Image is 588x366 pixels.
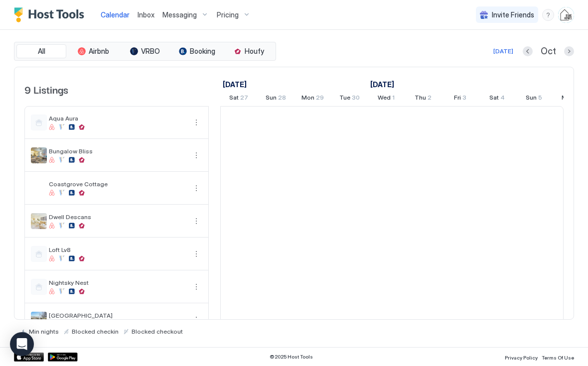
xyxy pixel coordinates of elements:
[493,47,513,56] div: [DATE]
[263,92,289,106] a: September 28, 2025
[558,7,574,23] div: User profile
[24,82,68,97] span: 9 Listings
[31,180,47,196] div: listing image
[190,182,202,194] div: menu
[14,7,89,22] a: Host Tools Logo
[538,94,542,104] span: 5
[278,94,286,104] span: 28
[190,215,202,227] button: More options
[217,10,239,19] span: Pricing
[339,94,350,104] span: Tue
[138,9,154,20] a: Inbox
[224,44,274,58] button: Houfy
[541,46,556,57] span: Oct
[29,328,59,335] span: Min nights
[489,94,499,104] span: Sat
[14,42,276,61] div: tab-group
[487,92,507,106] a: October 4, 2025
[220,77,249,92] a: September 27, 2025
[542,355,574,361] span: Terms Of Use
[368,77,397,92] a: October 1, 2025
[352,94,360,104] span: 30
[190,248,202,260] div: menu
[301,94,314,104] span: Mon
[31,312,47,328] div: listing image
[492,45,515,57] button: [DATE]
[141,47,160,56] span: VRBO
[392,94,395,104] span: 1
[428,94,432,104] span: 2
[523,46,533,56] button: Previous month
[378,94,391,104] span: Wed
[101,9,130,20] a: Calendar
[49,115,186,122] span: Aqua Aura
[316,94,324,104] span: 29
[299,92,326,106] a: September 29, 2025
[337,92,362,106] a: September 30, 2025
[412,92,434,106] a: October 2, 2025
[190,281,202,293] div: menu
[500,94,505,104] span: 4
[162,10,197,19] span: Messaging
[229,94,239,104] span: Sat
[101,10,130,19] span: Calendar
[190,117,202,128] button: More options
[190,149,202,161] button: More options
[172,44,222,58] button: Booking
[190,248,202,260] button: More options
[190,314,202,326] button: More options
[559,92,583,106] a: October 6, 2025
[526,94,537,104] span: Sun
[190,149,202,161] div: menu
[49,279,186,286] span: Nightsky Nest
[49,213,186,221] span: Dwell Descans
[266,94,277,104] span: Sun
[49,180,186,188] span: Coastgrove Cottage
[49,312,186,319] span: [GEOGRAPHIC_DATA]
[227,92,251,106] a: September 27, 2025
[562,94,575,104] span: Mon
[542,9,554,21] div: menu
[190,182,202,194] button: More options
[138,10,154,19] span: Inbox
[505,352,538,362] a: Privacy Policy
[10,332,34,356] div: Open Intercom Messenger
[190,281,202,293] button: More options
[462,94,466,104] span: 3
[270,354,313,360] span: © 2025 Host Tools
[415,94,426,104] span: Thu
[492,10,534,19] span: Invite Friends
[542,352,574,362] a: Terms Of Use
[190,215,202,227] div: menu
[190,117,202,128] div: menu
[49,246,186,253] span: Loft Lv8
[523,92,545,106] a: October 5, 2025
[190,314,202,326] div: menu
[31,147,47,163] div: listing image
[132,328,183,335] span: Blocked checkout
[120,44,170,58] button: VRBO
[16,44,66,58] button: All
[38,47,45,56] span: All
[89,47,109,56] span: Airbnb
[451,92,469,106] a: October 3, 2025
[72,328,119,335] span: Blocked checkin
[190,47,215,56] span: Booking
[14,353,44,362] a: App Store
[240,94,248,104] span: 27
[68,44,118,58] button: Airbnb
[245,47,264,56] span: Houfy
[49,147,186,155] span: Bungalow Bliss
[375,92,397,106] a: October 1, 2025
[564,46,574,56] button: Next month
[31,213,47,229] div: listing image
[505,355,538,361] span: Privacy Policy
[454,94,461,104] span: Fri
[48,353,78,362] a: Google Play Store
